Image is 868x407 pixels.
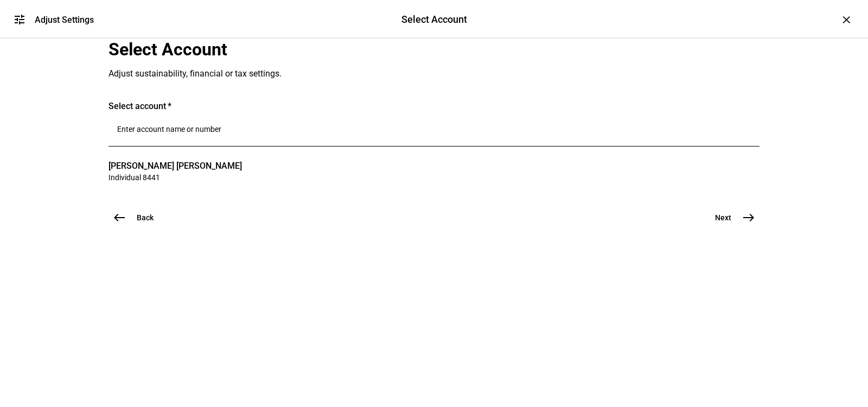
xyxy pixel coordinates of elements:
mat-icon: west [113,211,126,224]
span: Next [715,212,731,223]
div: Select Account [108,39,597,60]
mat-icon: tune [13,13,26,26]
div: Adjust Settings [35,15,94,25]
mat-icon: east [742,211,755,224]
span: Back [137,212,154,223]
div: Select Account [401,12,467,27]
button: Back [108,207,167,228]
span: [PERSON_NAME] [PERSON_NAME] [108,160,242,172]
button: Next [702,207,759,228]
div: × [838,11,855,28]
span: Individual 8441 [108,172,242,182]
div: Select account [108,101,759,112]
div: Adjust sustainability, financial or tax settings. [108,68,597,79]
input: Number [117,125,751,133]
